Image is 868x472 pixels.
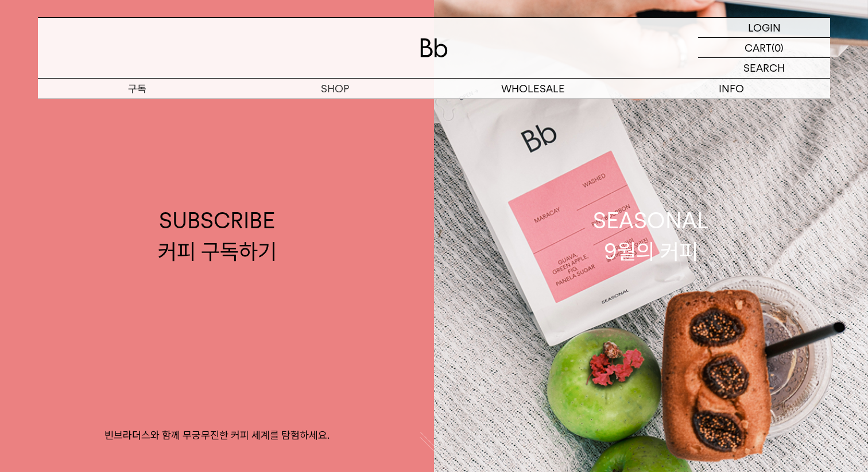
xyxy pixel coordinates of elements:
[420,38,448,57] img: 로고
[38,79,236,99] a: 구독
[632,79,830,99] p: INFO
[743,58,785,78] p: SEARCH
[593,205,709,266] div: SEASONAL 9월의 커피
[158,205,277,266] div: SUBSCRIBE 커피 구독하기
[698,38,830,58] a: CART (0)
[772,38,784,57] p: (0)
[236,79,434,99] a: SHOP
[748,18,781,37] p: LOGIN
[434,79,632,99] p: WHOLESALE
[745,38,772,57] p: CART
[698,18,830,38] a: LOGIN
